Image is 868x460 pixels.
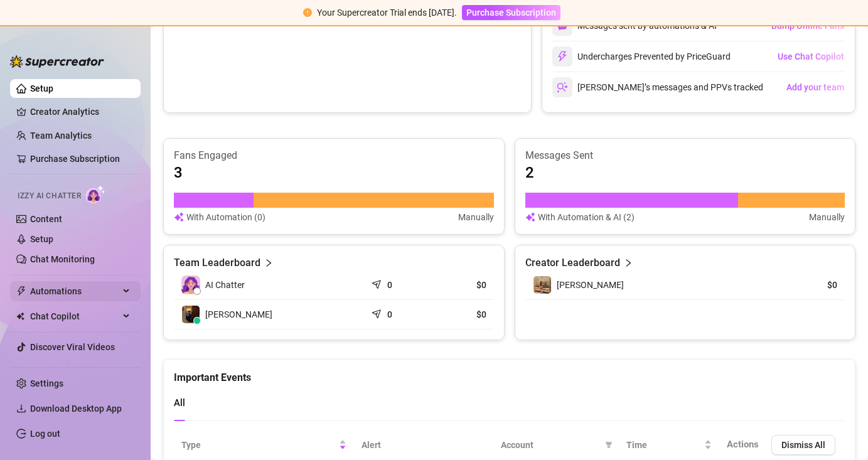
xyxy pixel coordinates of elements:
[30,306,119,326] span: Chat Copilot
[538,210,635,224] article: With Automation & AI (2)
[205,308,272,321] span: [PERSON_NAME]
[317,8,457,18] span: Your Supercreator Trial ends [DATE].
[786,77,845,97] button: Add your team
[786,82,844,92] span: Add your team
[557,280,624,290] span: [PERSON_NAME]
[16,312,24,321] img: Chat Copilot
[30,429,60,439] a: Log out
[387,308,392,321] article: 0
[603,436,615,454] span: filter
[186,210,265,224] article: With Automation (0)
[778,51,844,62] span: Use Chat Copilot
[780,279,837,291] article: $0
[30,234,53,244] a: Setup
[557,51,568,62] img: svg%3e
[462,8,560,18] a: Purchase Subscription
[10,55,104,68] img: logo-BBDzfeDw.svg
[605,441,613,449] span: filter
[30,254,95,264] a: Chat Monitoring
[626,438,702,452] span: Time
[533,276,551,294] img: carrie
[525,255,620,270] article: Creator Leaderboard
[437,308,486,321] article: $0
[387,279,392,291] article: 0
[552,77,763,97] div: [PERSON_NAME]’s messages and PPVs tracked
[525,163,534,183] article: 2
[86,185,105,203] img: AI Chatter
[466,8,556,18] span: Purchase Subscription
[30,281,119,301] span: Automations
[16,286,26,296] span: thunderbolt
[624,255,633,270] span: right
[174,255,260,270] article: Team Leaderboard
[174,397,185,409] span: All
[809,210,845,224] article: Manually
[174,360,845,385] div: Important Events
[525,149,845,163] article: Messages Sent
[182,306,200,323] img: Danny Hunter
[303,8,312,17] span: exclamation-circle
[30,131,92,141] a: Team Analytics
[174,210,184,224] img: svg%3e
[781,440,825,450] span: Dismiss All
[372,306,384,319] span: send
[30,83,53,94] a: Setup
[18,190,81,202] span: Izzy AI Chatter
[462,5,560,20] button: Purchase Subscription
[30,378,63,388] a: Settings
[264,255,273,270] span: right
[30,154,120,164] a: Purchase Subscription
[174,149,494,163] article: Fans Engaged
[181,275,200,294] img: izzy-ai-chatter-avatar-DDCN_rTZ.svg
[30,214,62,224] a: Content
[777,46,845,67] button: Use Chat Copilot
[30,404,122,414] span: Download Desktop App
[372,277,384,289] span: send
[771,435,835,455] button: Dismiss All
[30,102,131,122] a: Creator Analytics
[174,163,183,183] article: 3
[458,210,494,224] article: Manually
[205,278,245,292] span: AI Chatter
[525,210,535,224] img: svg%3e
[437,279,486,291] article: $0
[501,438,600,452] span: Account
[727,439,759,450] span: Actions
[30,342,115,352] a: Discover Viral Videos
[557,82,568,93] img: svg%3e
[552,46,731,67] div: Undercharges Prevented by PriceGuard
[181,438,336,452] span: Type
[16,404,26,414] span: download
